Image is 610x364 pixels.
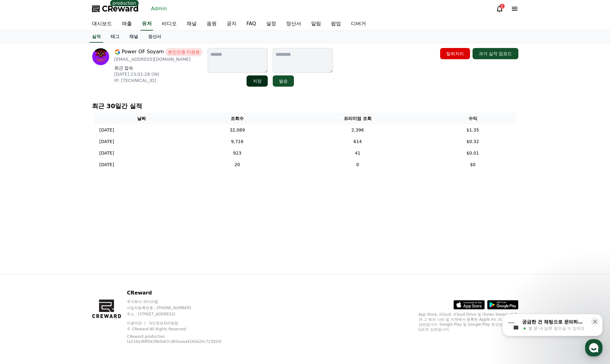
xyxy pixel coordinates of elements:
a: 대화 [41,198,80,213]
a: 실적 [89,31,103,43]
a: 홈 [2,198,41,213]
span: 설정 [96,207,104,212]
div: 1 [500,4,505,9]
a: 팝업 [326,17,346,31]
p: 최근 접속 [114,65,203,71]
a: 대시보드 [87,17,117,31]
a: 채널 [182,17,202,31]
p: [DATE] 23:01:28 (IN) [114,71,203,77]
th: 수익 [430,113,516,124]
p: CReward production (a234a36ff0429bda67cd65aaaa426da20c72392d) [127,334,227,344]
a: 태그 [106,31,124,43]
td: 9,716 [189,136,286,147]
p: 사업자등록번호 : [PHONE_NUMBER] [127,305,236,310]
button: 과거 실적 업로드 [473,48,518,59]
td: 20 [189,159,286,170]
span: 본인인증 미완료 [165,48,203,56]
img: profile image [92,48,109,65]
td: 923 [189,147,286,159]
a: 1 [496,5,503,12]
a: 이용약관 [127,321,146,325]
button: 저장 [247,75,268,87]
a: 정산서 [143,31,166,43]
a: 알림 [306,17,326,31]
a: 설정 [80,198,120,213]
td: $0 [430,159,516,170]
button: 발송 [273,75,294,87]
th: 조회수 [189,113,286,124]
a: 설정 [261,17,281,31]
span: 홈 [20,207,23,212]
td: 41 [286,147,430,159]
a: 디버거 [346,17,371,31]
span: CReward [102,4,139,14]
th: 날짜 [94,113,189,124]
p: 주식회사 와이피랩 [127,299,236,304]
a: 비디오 [157,17,182,31]
th: 프리미엄 조회 [286,113,430,124]
td: 614 [286,136,430,147]
p: App Store, iCloud, iCloud Drive 및 iTunes Store는 미국과 그 밖의 나라 및 지역에서 등록된 Apple Inc.의 서비스 상표입니다. Goo... [419,312,518,332]
a: CReward [92,4,139,14]
td: 2,396 [286,124,430,136]
td: 0 [286,159,430,170]
p: [EMAIL_ADDRESS][DOMAIN_NAME] [114,56,203,62]
a: 정산서 [281,17,306,31]
td: $0.32 [430,136,516,147]
td: 32,089 [189,124,286,136]
a: 공지 [222,17,242,31]
p: CReward [127,289,236,297]
p: [DATE] [99,127,114,133]
p: [DATE] [99,138,114,145]
td: $0.01 [430,147,516,159]
a: 유저 [141,17,153,31]
a: 개인정보처리방침 [148,321,178,325]
a: 채널 [124,31,143,43]
p: 최근 30일간 실적 [92,102,518,110]
p: [DATE] [99,161,114,168]
p: © CReward All Rights Reserved. [127,327,236,332]
a: FAQ [242,17,261,31]
p: [DATE] [99,150,114,156]
td: $1.35 [430,124,516,136]
span: 대화 [57,207,65,212]
a: 음원 [202,17,222,31]
button: 탈퇴처리 [440,48,470,59]
p: IP: [TECHNICAL_ID] [114,77,203,84]
p: 주소 : [STREET_ADDRESS] [127,312,236,317]
a: 매출 [117,17,137,31]
a: Admin [149,4,170,14]
span: Power OF Soyam [122,48,164,56]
